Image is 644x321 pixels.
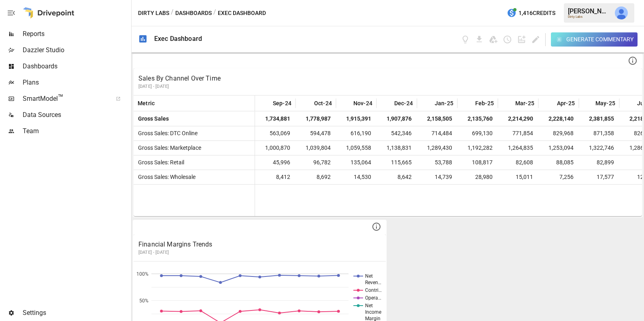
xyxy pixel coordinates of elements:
[471,126,494,140] span: 699,130
[434,155,453,170] span: 53,788
[264,141,291,155] span: 1,000,870
[58,93,64,103] span: ™
[504,6,559,21] button: 1,416Credits
[426,112,453,126] span: 2,158,505
[365,280,381,285] text: Reven…
[568,7,610,15] div: [PERSON_NAME]
[507,141,534,155] span: 1,264,835
[365,273,373,279] text: Net
[315,170,332,184] span: 8,692
[555,155,575,170] span: 88,085
[595,99,615,107] span: May-25
[595,170,615,184] span: 17,577
[365,287,382,293] text: Contri…
[519,8,555,18] span: 1,416 Credits
[175,8,212,18] button: Dashboards
[558,170,575,184] span: 7,256
[264,112,291,126] span: 1,734,881
[139,298,149,304] text: 50%
[430,126,453,140] span: 714,484
[390,126,413,140] span: 542,346
[515,99,534,107] span: Mar-25
[503,35,512,44] button: Schedule dashboard
[390,155,413,170] span: 115,665
[511,126,534,140] span: 771,854
[138,8,169,18] button: Dirty Labs
[475,99,494,107] span: Feb-25
[466,112,494,126] span: 2,135,760
[268,126,291,140] span: 563,069
[566,34,633,45] div: Generate Commentary
[23,94,107,104] span: SmartModel
[171,8,174,18] div: /
[312,155,332,170] span: 96,782
[475,35,484,44] button: Download dashboard
[304,112,332,126] span: 1,778,987
[213,8,216,18] div: /
[514,155,534,170] span: 82,608
[23,78,130,87] span: Plans
[135,174,196,180] span: Gross Sales: Wholesale
[138,240,381,249] p: Financial Margins Trends
[588,141,615,155] span: 1,322,746
[138,249,381,256] p: [DATE] - [DATE]
[595,155,615,170] span: 82,899
[353,170,372,184] span: 14,530
[474,170,494,184] span: 28,980
[154,35,202,43] div: Exec Dashboard
[365,303,373,308] text: Net
[471,155,494,170] span: 108,817
[272,155,291,170] span: 45,996
[517,35,526,44] button: Add widget
[23,126,130,136] span: Team
[435,99,453,107] span: Jan-25
[531,35,540,44] button: Edit dashboard
[135,159,184,166] span: Gross Sales: Retail
[461,35,470,44] button: View documentation
[551,32,638,47] button: Generate Commentary
[345,141,372,155] span: 1,059,558
[547,112,575,126] span: 2,228,140
[304,141,332,155] span: 1,039,804
[23,110,130,120] span: Data Sources
[309,126,332,140] span: 594,478
[434,170,453,184] span: 14,739
[353,99,372,107] span: Nov-24
[514,170,534,184] span: 15,011
[275,170,291,184] span: 8,412
[138,83,637,90] p: [DATE] - [DATE]
[568,15,610,19] div: Dirty Labs
[273,99,291,107] span: Sep-24
[136,271,149,277] text: 100%
[507,112,534,126] span: 2,214,290
[396,170,413,184] span: 8,642
[345,112,372,126] span: 1,915,391
[610,2,633,24] button: Julie Wilton
[135,130,198,136] span: Gross Sales: DTC Online
[349,126,372,140] span: 616,190
[385,112,413,126] span: 1,907,876
[138,74,637,83] p: Sales By Channel Over Time
[466,141,494,155] span: 1,192,282
[394,99,413,107] span: Dec-24
[615,6,628,19] img: Julie Wilton
[557,99,575,107] span: Apr-25
[547,141,575,155] span: 1,253,094
[135,145,201,151] span: Gross Sales: Marketplace
[365,295,381,301] text: Opera…
[23,29,130,39] span: Reports
[349,155,372,170] span: 135,064
[588,112,615,126] span: 2,381,855
[314,99,332,107] span: Oct-24
[23,45,130,55] span: Dazzler Studio
[552,126,575,140] span: 829,968
[592,126,615,140] span: 871,358
[135,115,169,122] span: Gross Sales
[23,308,130,318] span: Settings
[426,141,453,155] span: 1,289,430
[138,99,155,107] span: Metric
[489,35,498,44] button: Save as Google Doc
[385,141,413,155] span: 1,138,831
[23,62,130,71] span: Dashboards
